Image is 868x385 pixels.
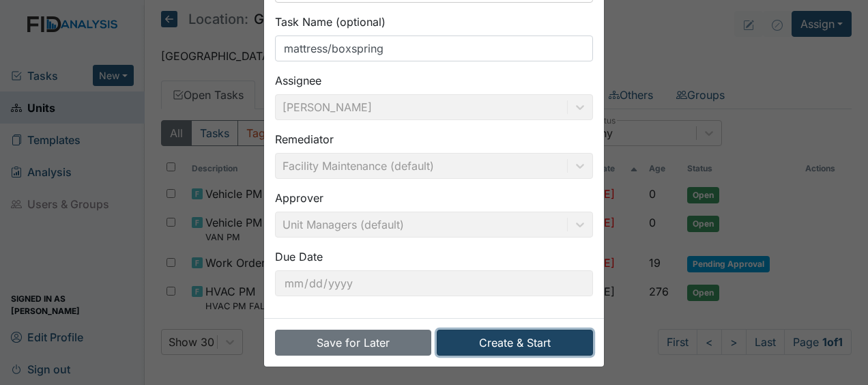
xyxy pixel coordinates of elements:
button: Save for Later [275,330,431,356]
label: Task Name (optional) [275,14,386,30]
label: Remediator [275,131,334,147]
label: Assignee [275,72,321,89]
label: Due Date [275,248,323,265]
button: Create & Start [437,330,593,356]
label: Approver [275,190,323,206]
